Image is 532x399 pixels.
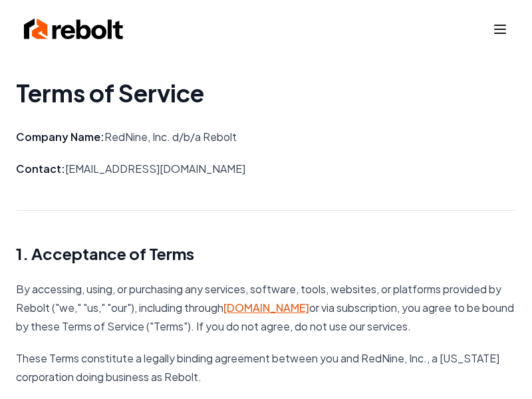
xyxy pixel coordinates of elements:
h1: Terms of Service [16,80,516,106]
p: These Terms constitute a legally binding agreement between you and RedNine, Inc., a [US_STATE] co... [16,349,516,386]
button: Toggle mobile menu [492,21,508,37]
strong: Contact: [16,162,65,176]
img: Rebolt Logo [24,16,124,43]
h2: 1. Acceptance of Terms [16,243,516,264]
p: [EMAIL_ADDRESS][DOMAIN_NAME] [16,160,516,178]
p: By accessing, using, or purchasing any services, software, tools, websites, or platforms provided... [16,280,516,336]
strong: Company Name: [16,130,104,144]
a: [DOMAIN_NAME] [223,301,309,315]
p: RedNine, Inc. d/b/a Rebolt [16,128,516,146]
